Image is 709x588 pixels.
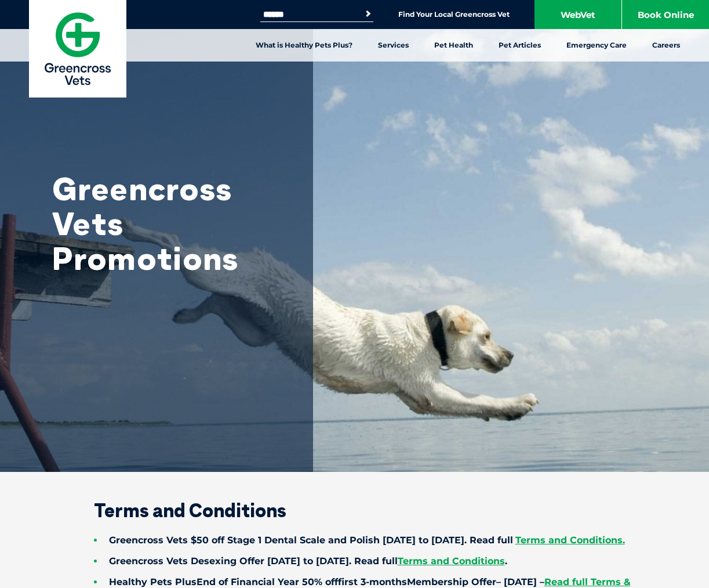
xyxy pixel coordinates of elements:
strong: Greencross Vets Desexing Offer [DATE] to [DATE]. Read full . [109,555,507,567]
a: Terms and Conditions. [515,535,625,546]
span: first 3-months [338,576,407,587]
span: End of Financial Year 50% off [197,576,338,587]
a: Terms and Conditions [398,555,505,567]
a: What is Healthy Pets Plus? [243,29,365,62]
a: Emergency Care [554,29,639,62]
h1: Greencross Vets Promotions [52,171,284,276]
a: Pet Health [421,29,486,62]
span: Membership Offer [407,576,496,587]
a: Pet Articles [486,29,554,62]
a: Services [365,29,421,62]
a: Find Your Local Greencross Vet [398,10,510,19]
strong: Greencross Vets $50 off Stage 1 Dental Scale and Polish [DATE] to [DATE]. Read full [109,535,513,546]
a: Careers [639,29,693,62]
h2: Terms and Conditions [53,501,656,520]
button: Search [362,8,374,20]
